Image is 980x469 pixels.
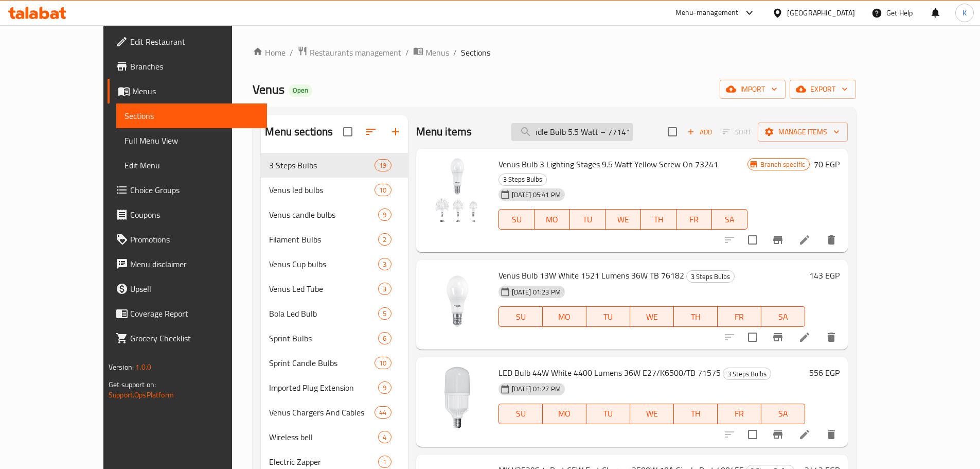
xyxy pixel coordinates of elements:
[108,301,267,326] a: Coverage Report
[130,184,259,196] span: Choice Groups
[375,358,390,368] span: 10
[461,46,490,59] span: Sections
[261,351,407,375] div: Sprint Candle Bulbs10
[378,209,391,221] div: items
[108,29,267,54] a: Edit Restaurant
[686,126,714,138] span: Add
[765,309,801,324] span: SA
[378,258,391,270] div: items
[108,202,267,227] a: Coupons
[261,400,407,425] div: Venus Chargers And Cables44
[261,301,407,326] div: Bola Led Bulb5
[253,78,284,101] span: Venus
[728,83,777,96] span: import
[809,268,840,283] h6: 143 EGP
[116,128,267,153] a: Full Menu View
[269,406,375,419] div: Venus Chargers And Cables
[765,406,801,421] span: SA
[675,7,739,19] div: Menu-management
[503,406,539,421] span: SU
[424,366,490,431] img: LED Bulb 44W White 4400 Lumens 36W E27/K6500/TB 71575
[269,357,375,369] div: Sprint Candle Bulbs
[269,233,378,246] div: Filament Bulbs
[108,252,267,276] a: Menu disclaimer
[124,110,259,122] span: Sections
[586,306,630,327] button: TU
[116,153,267,178] a: Edit Menu
[269,332,378,344] div: Sprint Bulbs
[132,85,259,97] span: Menus
[425,46,449,59] span: Menus
[109,360,134,374] span: Version:
[814,157,840,171] h6: 70 EGP
[337,121,359,143] span: Select all sections
[375,408,390,418] span: 44
[379,259,390,269] span: 3
[261,252,407,276] div: Venus Cup bulbs3
[742,229,763,251] span: Select to update
[498,209,534,230] button: SU
[375,159,391,171] div: items
[716,124,758,140] span: Select section first
[610,212,637,227] span: WE
[662,121,683,143] span: Select section
[116,103,267,128] a: Sections
[297,46,401,59] a: Restaurants management
[383,119,408,144] button: Add section
[253,46,856,59] nav: breadcrumb
[379,432,390,442] span: 4
[124,159,259,171] span: Edit Menu
[687,271,734,283] span: 3 Steps Bulbs
[765,422,790,447] button: Branch-specific-item
[809,366,840,380] h6: 556 EGP
[574,212,601,227] span: TU
[508,287,565,297] span: [DATE] 01:23 PM
[591,406,626,421] span: TU
[378,332,391,344] div: items
[130,332,259,344] span: Grocery Checklist
[124,134,259,147] span: Full Menu View
[375,357,391,369] div: items
[453,46,457,59] li: /
[253,46,286,59] a: Home
[756,160,809,169] span: Branch specific
[108,227,267,252] a: Promotions
[742,424,763,445] span: Select to update
[758,123,848,142] button: Manage items
[378,456,391,468] div: items
[269,258,378,270] div: Venus Cup bulbs
[269,431,378,443] span: Wireless bell
[424,268,490,334] img: Venus Bulb 13W White 1521 Lumens 36W TB 76182
[508,384,565,394] span: [DATE] 01:27 PM
[634,309,670,324] span: WE
[681,212,708,227] span: FR
[269,456,378,468] div: Electric Zapper
[379,309,390,319] span: 5
[798,331,811,343] a: Edit menu item
[722,309,757,324] span: FR
[424,157,490,223] img: Venus Bulb 3 Lighting Stages 9.5 Watt Yellow Screw On 73241
[742,326,763,348] span: Select to update
[375,185,390,195] span: 10
[683,124,716,140] button: Add
[630,306,674,327] button: WE
[108,326,267,351] a: Grocery Checklist
[498,365,721,380] span: LED Bulb 44W White 4400 Lumens 36W E27/K6500/TB 71575
[498,404,543,424] button: SU
[359,119,383,144] span: Sort sections
[265,124,333,140] h2: Menu sections
[511,123,633,141] input: search
[269,381,378,394] span: Imported Plug Extension
[716,212,743,227] span: SA
[503,309,539,324] span: SU
[261,227,407,252] div: Filament Bulbs2
[130,60,259,73] span: Branches
[108,178,267,202] a: Choice Groups
[674,404,718,424] button: TH
[269,184,375,196] span: Venus led bulbs
[712,209,747,230] button: SA
[722,406,757,421] span: FR
[819,422,844,447] button: delete
[379,210,390,220] span: 9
